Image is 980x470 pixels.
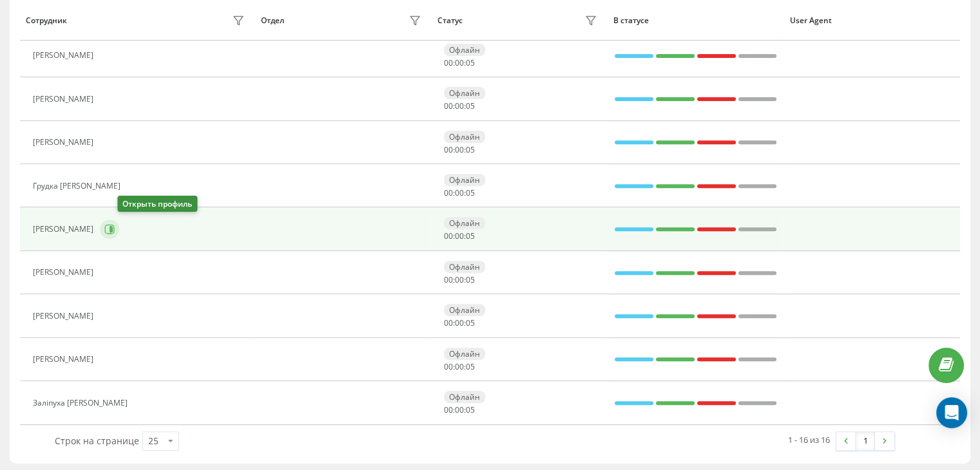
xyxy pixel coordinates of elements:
div: В статусе [613,16,778,25]
a: 1 [856,432,875,450]
div: Сотрудник [26,16,67,25]
div: Офлайн [444,87,485,99]
div: Офлайн [444,348,485,360]
span: 00 [455,317,464,328]
span: 05 [466,361,475,372]
div: : : [444,102,475,111]
span: 00 [444,57,453,68]
div: : : [444,362,475,371]
div: 25 [148,435,159,447]
div: Заліпуха [PERSON_NAME] [33,399,131,408]
div: : : [444,232,475,241]
span: 00 [444,274,453,285]
div: Офлайн [444,174,485,186]
div: Статус [437,16,463,25]
div: : : [444,319,475,328]
div: 1 - 16 из 16 [788,433,830,446]
div: [PERSON_NAME] [33,312,97,321]
span: 00 [444,404,453,415]
span: 00 [444,361,453,372]
span: 05 [466,100,475,111]
span: 00 [455,230,464,241]
div: : : [444,406,475,415]
span: 00 [455,187,464,198]
div: Открыть профиль [117,196,197,212]
span: 05 [466,404,475,415]
span: 00 [444,100,453,111]
div: User Agent [790,16,954,25]
div: : : [444,146,475,155]
div: [PERSON_NAME] [33,51,97,60]
div: [PERSON_NAME] [33,355,97,364]
div: Грудка [PERSON_NAME] [33,182,124,191]
span: 05 [466,57,475,68]
div: [PERSON_NAME] [33,268,97,277]
span: 00 [444,230,453,241]
span: 00 [444,187,453,198]
div: Офлайн [444,304,485,316]
div: Офлайн [444,261,485,273]
span: 00 [455,57,464,68]
div: : : [444,276,475,285]
span: 05 [466,144,475,155]
span: 05 [466,187,475,198]
span: 00 [455,404,464,415]
div: [PERSON_NAME] [33,138,97,147]
span: 00 [455,361,464,372]
div: Open Intercom Messenger [936,397,967,428]
span: 00 [455,100,464,111]
div: Отдел [261,16,284,25]
div: : : [444,189,475,198]
span: Строк на странице [55,435,139,447]
div: Офлайн [444,44,485,56]
span: 05 [466,230,475,241]
div: [PERSON_NAME] [33,225,97,234]
span: 05 [466,317,475,328]
span: 00 [455,274,464,285]
span: 00 [444,317,453,328]
div: : : [444,59,475,68]
span: 00 [444,144,453,155]
div: Офлайн [444,391,485,403]
div: [PERSON_NAME] [33,95,97,104]
span: 05 [466,274,475,285]
span: 00 [455,144,464,155]
div: Офлайн [444,217,485,229]
div: Офлайн [444,131,485,143]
